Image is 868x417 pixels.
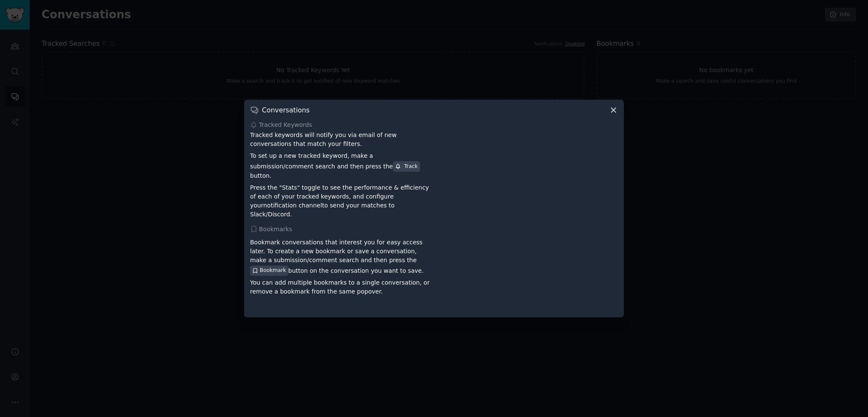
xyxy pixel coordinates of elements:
[262,106,309,115] h3: Conversations
[437,131,618,207] iframe: YouTube video player
[260,267,286,274] span: Bookmark
[250,225,618,234] div: Bookmarks
[250,131,431,148] p: Tracked keywords will notify you via email of new conversations that match your filters.
[250,183,431,219] p: Press the "Stats" toggle to see the performance & efficiency of each of your tracked keywords, an...
[250,278,431,296] p: You can add multiple bookmarks to a single conversation, or remove a bookmark from the same popover.
[395,163,417,171] div: Track
[437,235,618,311] iframe: YouTube video player
[250,238,431,275] p: Bookmark conversations that interest you for easy access later. To create a new bookmark or save ...
[250,151,431,180] p: To set up a new tracked keyword, make a submission/comment search and then press the button.
[250,120,618,129] div: Tracked Keywords
[263,202,322,209] a: notification channel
